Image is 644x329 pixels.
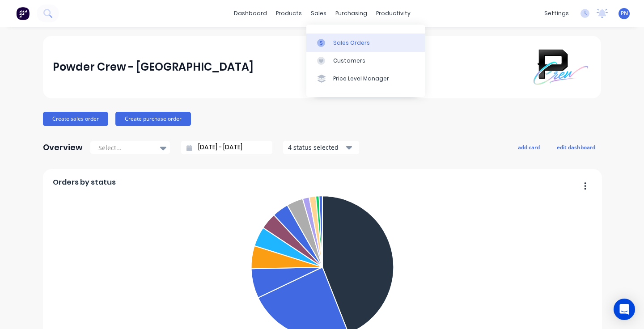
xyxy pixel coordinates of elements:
div: Powder Crew - [GEOGRAPHIC_DATA] [53,58,254,76]
a: Sales Orders [306,34,425,51]
button: edit dashboard [551,141,601,153]
div: Price Level Manager [333,75,389,83]
div: products [271,7,306,20]
div: 4 status selected [288,143,344,152]
div: Sales Orders [333,39,370,47]
button: 4 status selected [283,141,359,154]
img: Powder Crew - Northern Beaches [529,45,591,89]
a: dashboard [229,7,271,20]
button: Create purchase order [115,112,191,126]
div: Customers [333,57,365,65]
div: Open Intercom Messenger [614,299,635,320]
span: Orders by status [53,177,116,188]
button: add card [512,141,546,153]
button: Create sales order [43,112,108,126]
a: Customers [306,52,425,70]
span: PN [621,9,628,17]
div: productivity [372,7,415,20]
img: Factory [16,7,30,20]
div: sales [306,7,331,20]
a: Price Level Manager [306,70,425,88]
div: Overview [43,139,83,156]
div: purchasing [331,7,372,20]
div: settings [540,7,573,20]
